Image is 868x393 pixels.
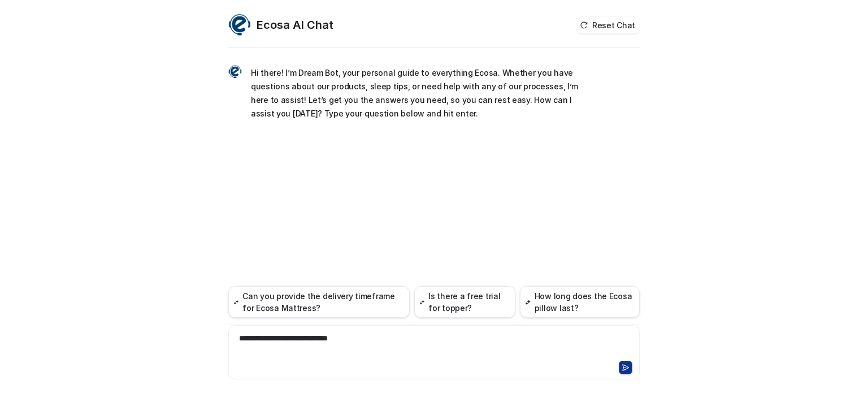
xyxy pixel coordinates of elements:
[228,14,251,36] img: Widget
[414,286,515,318] button: Is there a free trial for topper?
[228,65,242,79] img: Widget
[520,286,640,318] button: How long does the Ecosa pillow last?
[257,17,333,33] h2: Ecosa AI Chat
[576,17,640,33] button: Reset Chat
[251,66,581,120] p: Hi there! I’m Dream Bot, your personal guide to everything Ecosa. Whether you have questions abou...
[228,286,410,318] button: Can you provide the delivery timeframe for Ecosa Mattress?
